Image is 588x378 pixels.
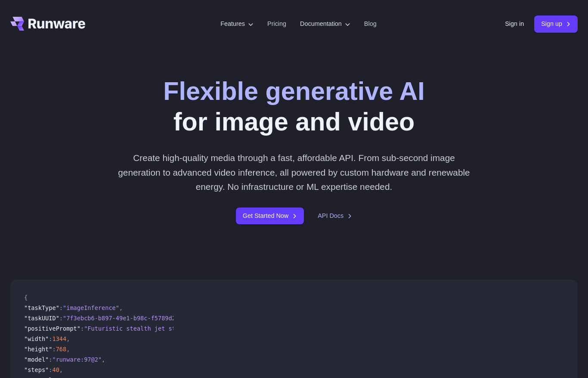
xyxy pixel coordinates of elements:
[84,325,405,332] span: "Futuristic stealth jet streaking through a neon-lit cityscape with glowing purple exhaust"
[24,366,49,373] span: "steps"
[24,304,59,311] span: "taskType"
[220,19,254,29] label: Features
[66,346,70,353] span: ,
[318,211,352,221] a: API Docs
[24,335,49,342] span: "width"
[163,76,425,137] h1: for image and video
[66,335,70,342] span: ,
[267,19,286,29] a: Pricing
[52,366,59,373] span: 40
[59,304,63,311] span: :
[63,315,197,322] span: "7f3ebcb6-b897-49e1-b98c-f5789d2d40d7"
[505,19,524,29] a: Sign in
[52,335,66,342] span: 1344
[52,356,102,363] span: "runware:97@2"
[59,366,63,373] span: ,
[49,335,52,342] span: :
[534,15,578,32] a: Sign up
[24,294,28,301] span: {
[49,356,52,363] span: :
[63,304,119,311] span: "imageInference"
[56,346,67,353] span: 768
[102,356,105,363] span: ,
[80,325,84,332] span: :
[236,208,304,224] a: Get Started Now
[59,315,63,322] span: :
[112,151,476,194] p: Create high-quality media through a fast, affordable API. From sub-second image generation to adv...
[10,17,85,31] a: Go to /
[24,325,80,332] span: "positivePrompt"
[24,356,49,363] span: "model"
[24,346,52,353] span: "height"
[24,315,59,322] span: "taskUUID"
[163,77,425,105] strong: Flexible generative AI
[49,366,52,373] span: :
[364,19,377,29] a: Blog
[300,19,350,29] label: Documentation
[52,346,56,353] span: :
[119,304,123,311] span: ,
